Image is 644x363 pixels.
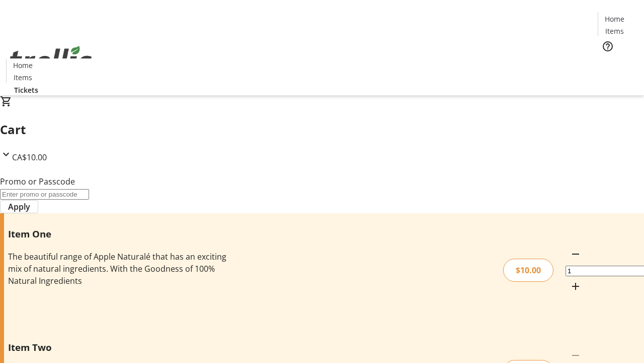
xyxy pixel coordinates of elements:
[8,227,228,241] h3: Item One
[598,36,618,56] button: Help
[605,14,624,24] span: Home
[503,259,553,282] div: $10.00
[8,251,228,287] div: The beautiful range of Apple Naturalé that has an exciting mix of natural ingredients. With the G...
[598,58,638,69] a: Tickets
[6,35,96,85] img: Orient E2E Organization ZCeU0LDOI7's Logo
[606,58,630,69] span: Tickets
[7,72,39,83] a: Items
[8,340,228,354] h3: Item Two
[12,152,47,163] span: CA$10.00
[8,201,30,213] span: Apply
[13,60,33,71] span: Home
[598,14,630,24] a: Home
[6,85,46,95] a: Tickets
[7,60,39,71] a: Home
[598,26,630,36] a: Items
[14,85,38,95] span: Tickets
[566,276,586,296] button: Increment by one
[605,26,624,36] span: Items
[566,244,586,264] button: Decrement by one
[14,72,32,83] span: Items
